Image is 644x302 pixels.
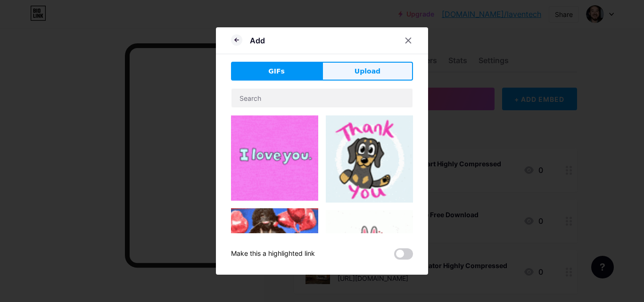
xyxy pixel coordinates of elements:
[231,62,322,81] button: GIFs
[231,115,318,201] img: Gihpy
[326,115,413,203] img: Gihpy
[268,66,285,76] span: GIFs
[322,62,413,81] button: Upload
[231,208,318,275] img: Gihpy
[250,35,265,46] div: Add
[231,89,413,107] input: Search
[355,66,380,76] span: Upload
[326,210,413,285] img: Gihpy
[231,248,315,260] div: Make this a highlighted link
